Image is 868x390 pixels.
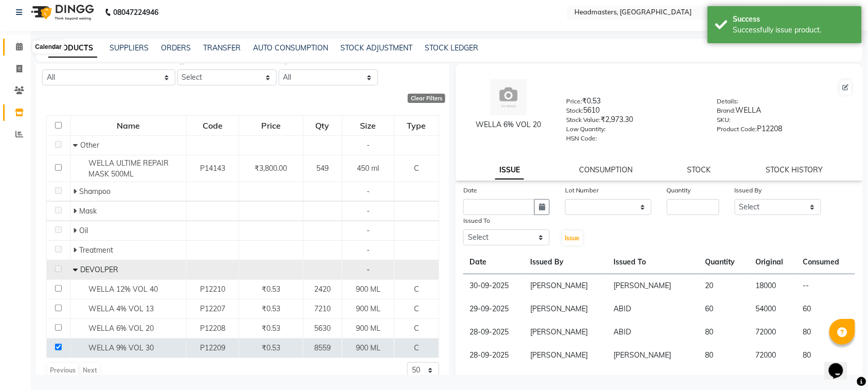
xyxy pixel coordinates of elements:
td: 30-09-2025 [463,274,525,298]
div: Code [187,116,239,135]
span: Expand Row [73,187,79,196]
span: Shampoo [79,187,111,196]
a: AUTO CONSUMPTION [253,43,328,52]
label: Issued By [735,186,762,195]
td: 60 [699,297,749,321]
span: 7210 [314,304,331,313]
div: Clear Filters [408,94,445,103]
td: -- [797,274,855,298]
td: [PERSON_NAME] [608,344,699,367]
td: 80 [699,321,749,344]
label: Stock Value: [567,115,601,125]
td: 80 [797,321,855,344]
td: 72000 [749,344,797,367]
span: 450 ml [357,164,379,173]
label: HSN Code: [567,134,598,143]
td: 72000 [749,321,797,344]
td: [PERSON_NAME] [525,344,608,367]
span: WELLA 6% VOL 20 [88,324,154,333]
a: SUPPLIERS [110,43,149,52]
div: Name [71,116,186,135]
span: Oil [79,226,88,235]
td: [PERSON_NAME] [525,274,608,298]
th: Quantity [699,251,749,274]
span: Other [80,140,99,150]
span: 5630 [314,324,331,333]
label: Lot Number [565,186,599,195]
div: WELLA [717,105,853,119]
label: Brand: [717,106,736,115]
th: Issued To [608,251,699,274]
div: 5610 [567,105,702,119]
span: 8559 [314,343,331,352]
span: Mask [79,206,97,216]
span: - [367,265,370,274]
span: - [367,206,370,216]
span: Collapse Row [73,265,80,274]
span: WELLA 4% VOL 13 [88,304,154,313]
span: ₹0.53 [262,285,280,294]
div: Size [343,116,393,135]
a: TRANSFER [203,43,241,52]
td: ABID [608,297,699,321]
td: [PERSON_NAME] [525,321,608,344]
span: 549 [316,164,329,173]
label: SKU: [717,115,731,125]
label: Date [463,186,477,195]
span: - [367,187,370,196]
span: Expand Row [73,206,79,216]
span: 2420 [314,285,331,294]
span: 900 ML [356,285,381,294]
td: 18000 [749,274,797,298]
td: 80 [797,344,855,367]
span: P14143 [200,164,225,173]
span: ₹0.53 [262,304,280,313]
span: C [414,324,419,333]
span: C [414,285,419,294]
span: - [367,245,370,255]
span: Collapse Row [73,140,80,150]
label: Price: [567,97,583,106]
a: CONSUMPTION [579,165,632,174]
a: PRODUCTS [48,39,97,58]
span: WELLA 12% VOL 40 [88,285,158,294]
span: C [414,343,419,352]
span: Issue [565,234,580,242]
td: [PERSON_NAME] [525,297,608,321]
span: C [414,304,419,313]
span: C [414,164,419,173]
span: ₹0.53 [262,324,280,333]
span: ₹3,800.00 [255,164,287,173]
div: Qty [304,116,341,135]
a: ORDERS [161,43,191,52]
label: Stock: [567,106,584,115]
a: ISSUE [495,161,524,180]
label: Product Code: [717,125,757,134]
td: [PERSON_NAME] [608,274,699,298]
td: 28-09-2025 [463,344,525,367]
th: Consumed [797,251,855,274]
div: ₹0.53 [567,96,702,110]
label: Issued To [463,216,490,225]
span: - [367,226,370,235]
button: Issue [563,231,583,245]
div: Price [240,116,302,135]
label: Low Quantity: [567,125,606,134]
iframe: chat widget [825,349,858,380]
span: WELLA ULTIME REPAIR MASK 500ML [88,158,169,179]
td: 54000 [749,297,797,321]
span: P12207 [200,304,225,313]
span: P12209 [200,343,225,352]
td: 29-09-2025 [463,297,525,321]
th: Issued By [525,251,608,274]
span: Expand Row [73,226,79,235]
span: P12208 [200,324,225,333]
span: P12210 [200,285,225,294]
a: STOCK HISTORY [766,165,823,174]
span: 900 ML [356,324,381,333]
td: ABID [608,321,699,344]
div: P12208 [717,123,853,138]
label: Details: [717,97,739,106]
span: Treatment [79,245,113,255]
span: DEVOLPER [80,265,118,274]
